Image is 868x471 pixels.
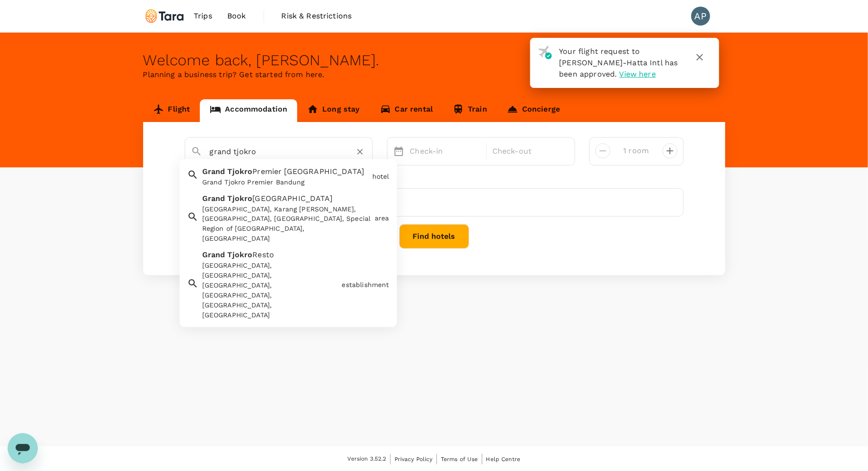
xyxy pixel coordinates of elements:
[202,167,225,176] span: Grand
[395,456,433,462] span: Privacy Policy
[370,99,443,122] a: Car rental
[662,143,678,158] button: decrease
[8,433,38,463] iframe: Button to launch messaging window
[252,194,333,203] span: [GEOGRAPHIC_DATA]
[372,172,389,182] div: hotel
[486,454,521,464] a: Help Centre
[228,194,253,203] span: Tjokro
[366,151,368,153] button: Close
[228,167,253,176] span: Tjokro
[210,144,340,159] input: Search cities, hotels, work locations
[202,261,338,321] div: [GEOGRAPHIC_DATA], [GEOGRAPHIC_DATA], [GEOGRAPHIC_DATA], [GEOGRAPHIC_DATA], [GEOGRAPHIC_DATA], [G...
[375,213,389,223] div: area
[200,99,297,122] a: Accommodation
[143,69,725,80] p: Planning a business trip? Get started from here.
[252,167,364,176] span: Premier [GEOGRAPHIC_DATA]
[618,143,655,158] input: Add rooms
[202,194,225,203] span: Grand
[691,7,710,26] div: AP
[441,456,478,462] span: Terms of Use
[143,6,187,26] img: Tara Climate Ltd
[228,251,253,260] span: Tjokro
[399,224,469,249] button: Find hotels
[202,204,371,244] div: [GEOGRAPHIC_DATA], Karang [PERSON_NAME], [GEOGRAPHIC_DATA], [GEOGRAPHIC_DATA], Special Region of ...
[342,280,389,290] div: establishment
[202,251,225,260] span: Grand
[202,177,369,187] div: Grand Tjokro Premier Bandung
[252,251,274,260] span: Resto
[395,454,433,464] a: Privacy Policy
[282,10,352,22] span: Risk & Restrictions
[497,99,570,122] a: Concierge
[619,70,656,78] span: View here
[353,145,367,158] button: Clear
[194,10,212,22] span: Trips
[441,454,478,464] a: Terms of Use
[410,146,481,157] p: Check-in
[492,146,563,157] p: Check-out
[559,47,678,78] span: Your flight request to [PERSON_NAME]-Hatta Intl has been approved.
[443,99,497,122] a: Train
[538,46,552,59] img: flight-approved
[143,52,725,69] div: Welcome back , [PERSON_NAME] .
[185,173,684,184] div: Travellers
[143,99,200,122] a: Flight
[297,99,370,122] a: Long stay
[486,456,521,462] span: Help Centre
[348,454,387,464] span: Version 3.52.2
[227,10,246,22] span: Book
